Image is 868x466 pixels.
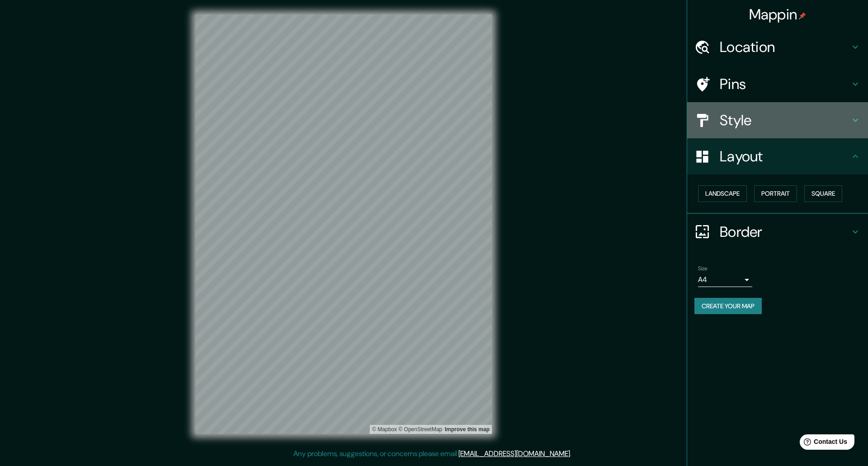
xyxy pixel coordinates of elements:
a: OpenStreetMap [398,426,442,433]
canvas: Map [195,14,492,434]
button: Landscape [698,185,747,202]
p: Any problems, suggestions, or concerns please email . [293,448,571,459]
div: Location [687,29,868,65]
h4: Style [720,111,850,129]
a: Map feedback [445,426,490,433]
div: . [573,448,575,459]
div: Layout [687,138,868,174]
h4: Location [720,38,850,56]
h4: Layout [720,147,850,165]
div: Border [687,214,868,250]
a: Mapbox [372,426,397,433]
button: Portrait [754,185,797,202]
a: [EMAIL_ADDRESS][DOMAIN_NAME] [458,449,570,458]
img: pin-icon.png [799,12,806,19]
div: Style [687,102,868,138]
h4: Pins [720,75,850,93]
label: Size [698,264,708,272]
div: A4 [698,273,752,287]
div: Pins [687,66,868,102]
div: . [571,448,573,459]
button: Square [804,185,842,202]
h4: Border [720,223,850,241]
iframe: Help widget launcher [788,431,858,456]
button: Create your map [694,298,762,315]
h4: Mappin [749,5,807,24]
